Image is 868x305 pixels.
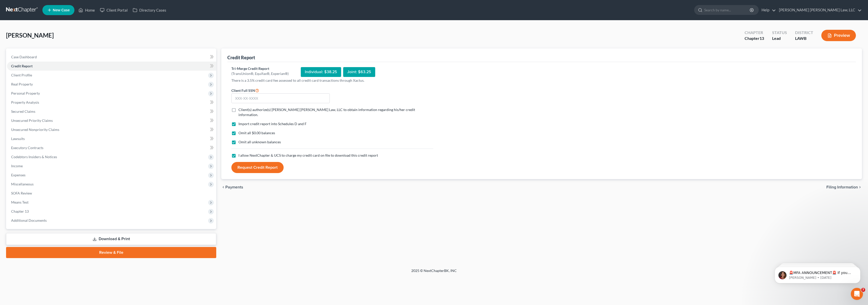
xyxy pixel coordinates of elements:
span: I allow NextChapter & UCS to charge my credit card on file to download this credit report [238,153,378,157]
div: Individual: $38.25 [301,67,341,77]
button: chevron_left Payments [221,185,243,189]
span: Executory Contracts [11,146,43,150]
span: Expenses [11,173,25,177]
i: chevron_right [858,185,862,189]
a: Unsecured Nonpriority Claims [7,125,216,134]
a: Directory Cases [130,6,169,15]
span: Codebtors Insiders & Notices [11,155,57,159]
input: XXX-XX-XXXX [231,93,330,103]
a: Executory Contracts [7,143,216,152]
div: LAWB [795,36,813,41]
span: Means Test [11,200,29,204]
i: chevron_left [221,185,225,189]
span: Omit all $0.00 balances [238,131,275,135]
span: Property Analysis [11,100,39,104]
a: Unsecured Priority Claims [7,116,216,125]
span: Filing Information [826,185,858,189]
div: Tri-Merge Credit Report [231,66,289,71]
span: Personal Property [11,91,40,95]
button: Request Credit Report [231,162,284,173]
a: Review & File [6,247,216,258]
a: SOFA Review [7,189,216,198]
button: Preview [821,30,856,41]
div: Chapter [745,36,764,41]
div: 2025 © NextChapterBK, INC [290,268,578,277]
a: Help [759,6,776,15]
span: Unsecured Nonpriority Claims [11,127,59,132]
iframe: Intercom notifications message [767,256,868,291]
div: (TransUnion®, Equifax®, Experian®) [231,71,289,76]
span: 13 [759,36,764,41]
span: Import credit report into Schedules D and F [238,122,307,126]
span: Lawsuits [11,136,25,141]
input: Search by name... [704,5,750,15]
span: Payments [225,185,243,189]
span: Client Profile [11,73,32,77]
a: Home [76,6,97,15]
span: Secured Claims [11,109,35,114]
span: Real Property [11,82,33,86]
a: [PERSON_NAME] [PERSON_NAME] Law, LLC [776,6,862,15]
span: Credit Report [11,64,33,68]
div: Lead [772,36,787,41]
span: Unsecured Priority Claims [11,118,53,123]
div: Status [772,30,787,36]
span: Income [11,164,23,168]
iframe: Intercom live chat [851,288,863,300]
p: There is a 3.5% credit card fee assessed to all credit card transactions through Xactus. [231,78,433,83]
span: New Case [53,8,70,12]
a: Download & Print [6,233,216,245]
div: Chapter [745,30,764,36]
a: Property Analysis [7,98,216,107]
span: [PERSON_NAME] [6,32,54,39]
div: Joint: $63.25 [343,67,375,77]
span: Miscellaneous [11,182,34,186]
a: Credit Report [7,62,216,71]
span: Omit all unknown balances [238,140,281,144]
span: Client Full SSN [231,88,255,93]
a: Client Portal [97,6,130,15]
span: 7 [861,288,865,292]
div: Credit Report [227,54,255,61]
button: Filing Information chevron_right [826,185,862,189]
span: Additional Documents [11,218,47,223]
span: Client(s) authorize(s) [PERSON_NAME] [PERSON_NAME] Law, LLC to obtain information regarding his/h... [238,107,415,117]
span: Chapter 13 [11,209,29,213]
span: Case Dashboard [11,55,37,59]
a: Case Dashboard [7,52,216,62]
a: Lawsuits [7,134,216,143]
div: District [795,30,813,36]
span: SOFA Review [11,191,32,195]
a: Secured Claims [7,107,216,116]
